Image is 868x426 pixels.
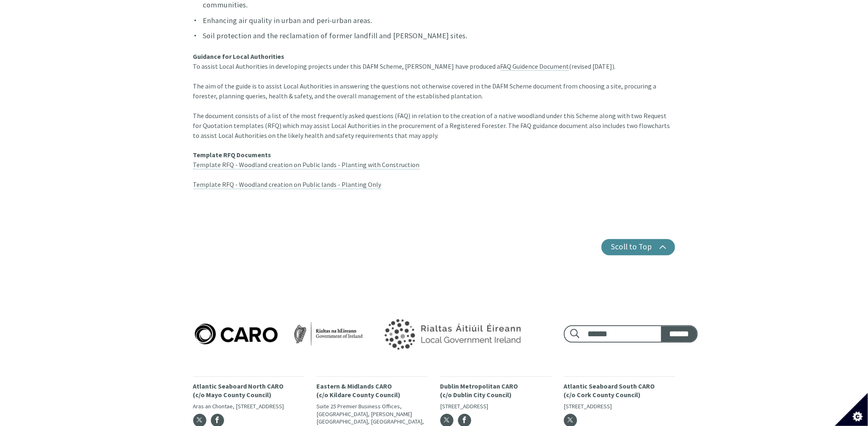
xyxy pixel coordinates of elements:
[601,239,675,256] button: Scoll to Top
[440,403,552,411] p: [STREET_ADDRESS]
[193,322,365,346] img: Caro logo
[193,161,420,170] a: Template RFQ - Woodland creation on Public lands - Planting with Construction
[366,308,537,360] img: Government of Ireland logo
[193,151,271,159] strong: Template RFQ Documents
[835,393,868,426] button: Set cookie preferences
[317,382,428,400] p: Eastern & Midlands CARO (c/o Kildare County Council)
[564,382,675,400] p: Atlantic Seaboard South CARO (c/o Cork County Council)
[193,52,285,61] strong: Guidance for Local Authorities
[193,403,304,411] p: Aras an Chontae, [STREET_ADDRESS]
[193,382,304,400] p: Atlantic Seaboard North CARO (c/o Mayo County Council)
[193,181,381,189] a: Template RFQ - Woodland creation on Public lands - Planting Only
[564,403,675,411] p: [STREET_ADDRESS]
[193,14,675,26] li: Enhancing air quality in urban and peri-urban areas.
[440,382,552,400] p: Dublin Metropolitan CARO (c/o Dublin City Council)
[501,62,569,71] a: FAQ Guidence Document
[193,30,675,42] li: Soil protection and the reclamation of former landfill and [PERSON_NAME] sites.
